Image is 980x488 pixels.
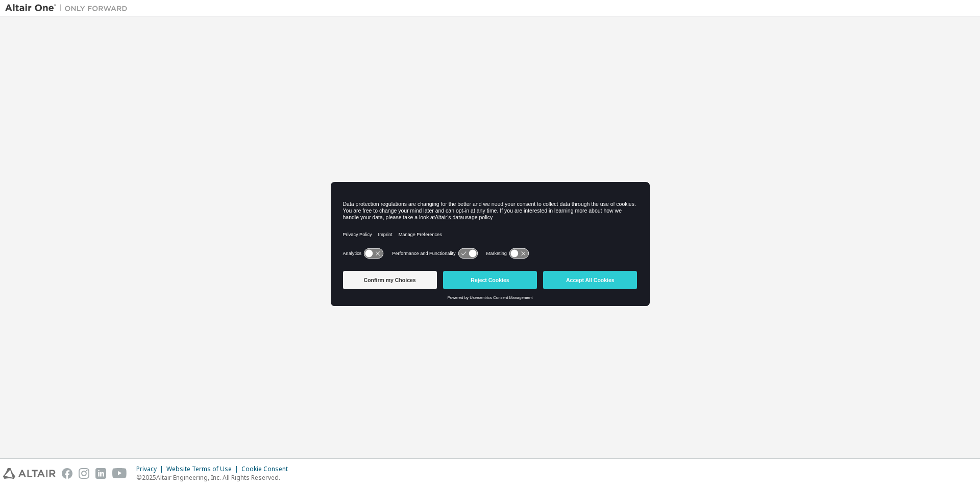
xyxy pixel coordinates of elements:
img: altair_logo.svg [3,468,56,479]
img: facebook.svg [62,468,72,479]
p: © 2025 Altair Engineering, Inc. All Rights Reserved. [136,473,294,482]
img: instagram.svg [79,468,89,479]
img: linkedin.svg [95,468,106,479]
div: Website Terms of Use [166,465,241,473]
img: youtube.svg [112,468,127,479]
img: Altair One [5,3,133,13]
div: Cookie Consent [241,465,294,473]
div: Privacy [136,465,166,473]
